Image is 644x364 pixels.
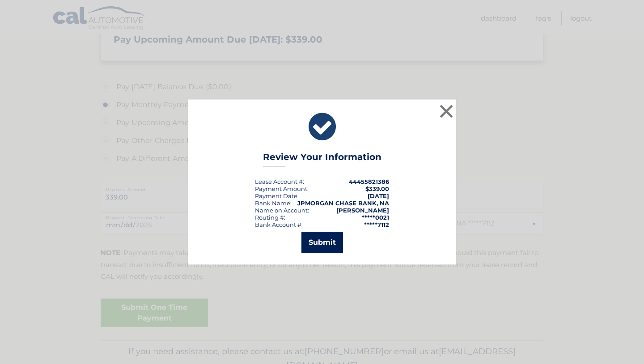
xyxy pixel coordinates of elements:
[297,199,389,207] strong: JPMORGAN CHASE BANK, NA
[255,185,309,192] div: Payment Amount:
[255,199,292,207] div: Bank Name:
[437,102,455,120] button: ×
[301,232,343,253] button: Submit
[336,207,389,214] strong: [PERSON_NAME]
[255,192,299,199] div: :
[365,185,389,192] span: $339.00
[349,178,389,185] strong: 44455821386
[255,207,309,214] div: Name on Account:
[368,192,389,199] span: [DATE]
[255,214,285,221] div: Routing #:
[263,152,381,167] h3: Review Your Information
[255,178,304,185] div: Lease Account #:
[255,192,297,199] span: Payment Date
[255,221,303,228] div: Bank Account #:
